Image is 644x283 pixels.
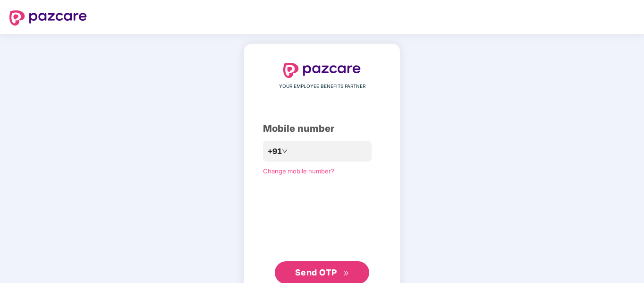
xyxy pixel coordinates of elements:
span: double-right [343,270,349,276]
span: +91 [268,146,282,157]
div: Mobile number [263,121,381,136]
span: YOUR EMPLOYEE BENEFITS PARTNER [279,83,365,90]
a: Change mobile number? [263,167,334,175]
img: logo [9,10,87,26]
span: down [282,148,288,154]
span: Send OTP [295,267,337,277]
img: logo [283,63,361,78]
